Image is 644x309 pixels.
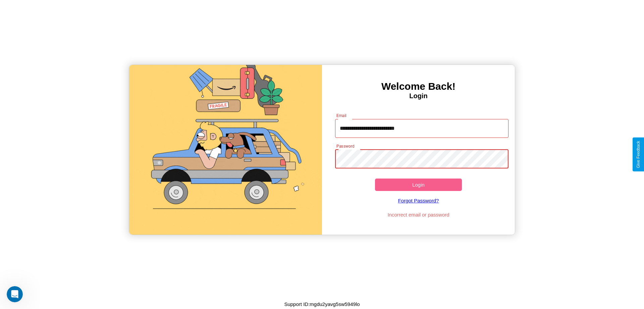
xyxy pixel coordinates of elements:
[336,113,347,118] label: Email
[332,210,505,219] p: Incorrect email or password
[375,179,462,191] button: Login
[129,65,322,235] img: gif
[636,141,641,168] div: Give Feedback
[332,191,505,210] a: Forgot Password?
[284,300,360,309] p: Support ID: mgdu2yavg5sw5949lo
[336,143,354,149] label: Password
[322,81,515,92] h3: Welcome Back!
[322,92,515,100] h4: Login
[7,286,23,302] iframe: Intercom live chat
